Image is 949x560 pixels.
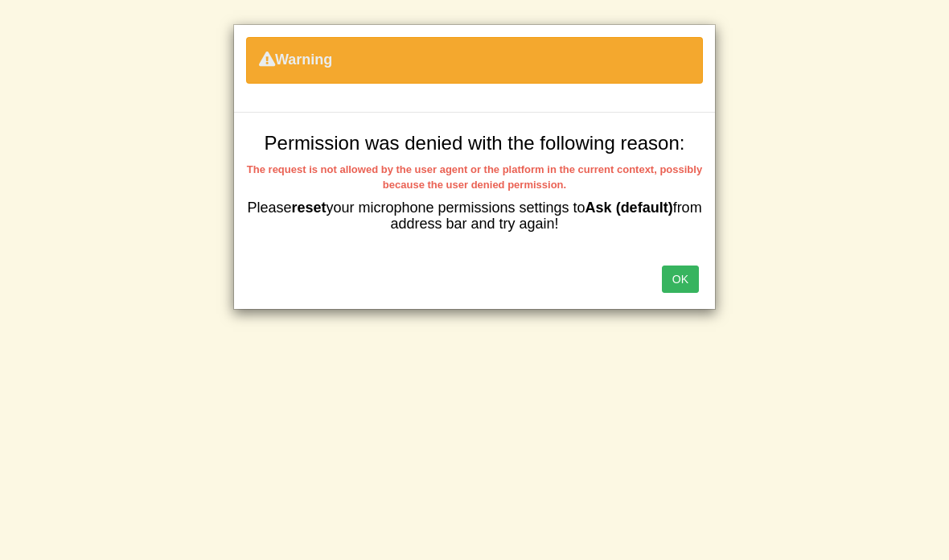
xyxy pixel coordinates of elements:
b: reset [291,200,326,216]
h3: Permission was denied with the following reason: [246,133,703,154]
div: Warning [246,37,703,84]
button: OK [662,266,699,293]
b: Ask (default) [585,200,673,216]
h4: Please your microphone permissions settings to from address bar and try again! [246,200,703,233]
b: The request is not allowed by the user agent or the platform in the current context, possibly bec... [247,163,702,191]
